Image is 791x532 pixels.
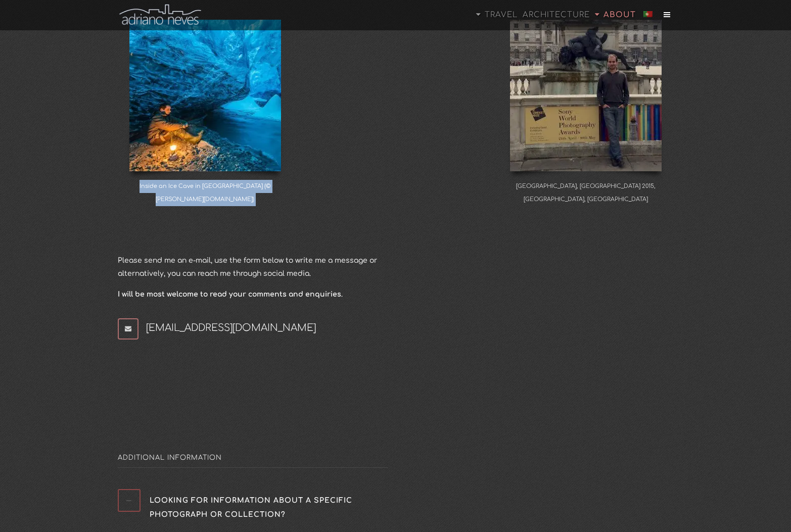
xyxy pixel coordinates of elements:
[498,180,674,206] figcaption: [GEOGRAPHIC_DATA], [GEOGRAPHIC_DATA] 2015, [GEOGRAPHIC_DATA], [GEOGRAPHIC_DATA]
[146,317,388,338] h4: [EMAIL_ADDRESS][DOMAIN_NAME]
[118,291,341,298] strong: I will be most welcome to read your comments and enquiries
[129,20,281,171] img: Adriano Neves, Ice Cave in Iceland by © Joel Santos (joelsantos.net)
[118,454,388,462] h3: Additional Information
[118,254,388,280] p: Please send me an e-mail, use the form below to write me a message or alternatively, you can reac...
[603,11,636,19] span: About
[118,288,388,301] p: .
[118,494,388,522] span: Looking for Information about a specific Photograph or collection?
[523,11,590,19] span: Architecture
[643,11,653,17] img: Portuguese (Portugal)
[485,11,518,19] span: Travel
[118,180,293,206] figcaption: Inside an Ice Cave in [GEOGRAPHIC_DATA] (© [PERSON_NAME][DOMAIN_NAME])
[510,20,662,171] img: Adriano Neves, SWPA 2015, Somerset House, London, United Kingdom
